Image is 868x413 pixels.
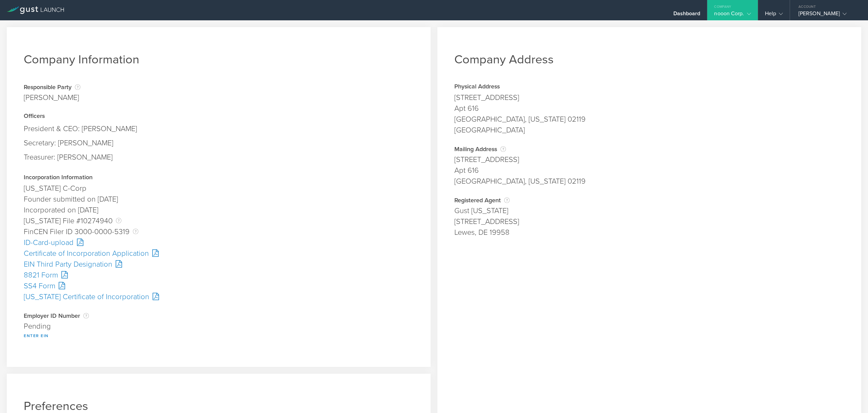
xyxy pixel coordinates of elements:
div: nooon Corp. [714,10,751,20]
div: Apt 616 [454,165,844,176]
div: Incorporation Information [24,174,414,181]
div: [STREET_ADDRESS] [454,92,844,103]
div: SS4 Form [24,281,414,291]
div: Secretary: [PERSON_NAME] [24,136,414,150]
div: Physical Address [454,84,844,90]
div: Employer ID Number [24,312,414,319]
div: Pending [24,321,414,332]
div: [US_STATE] File #10274940 [24,215,414,226]
div: ID-Card-upload [24,237,414,248]
div: Officers [24,113,414,120]
div: Help [765,10,783,20]
div: 8821 Form [24,270,414,281]
div: [GEOGRAPHIC_DATA] [454,125,844,136]
div: Registered Agent [454,197,844,204]
div: Apt 616 [454,103,844,114]
div: Mailing Address [454,146,844,152]
div: [PERSON_NAME] [798,10,856,20]
div: Lewes, DE 19958 [454,227,844,238]
div: [US_STATE] C-Corp [24,183,414,194]
div: EIN Third Party Designation [24,259,414,270]
div: Treasurer: [PERSON_NAME] [24,150,414,164]
div: FinCEN Filer ID 3000-0000-5319 [24,226,414,237]
div: Founder submitted on [DATE] [24,194,414,205]
div: Gust [US_STATE] [454,205,844,216]
div: President & CEO: [PERSON_NAME] [24,122,414,136]
h1: Company Address [454,52,844,67]
div: Certificate of Incorporation Application [24,248,414,259]
div: [STREET_ADDRESS] [454,216,844,227]
div: [STREET_ADDRESS] [454,154,844,165]
div: Dashboard [673,10,701,20]
div: Incorporated on [DATE] [24,205,414,215]
button: Enter EIN [24,332,49,340]
div: Responsible Party [24,84,80,90]
div: [US_STATE] Certificate of Incorporation [24,291,414,302]
div: [GEOGRAPHIC_DATA], [US_STATE] 02119 [454,176,844,187]
div: [PERSON_NAME] [24,92,80,103]
h1: Company Information [24,52,414,67]
div: [GEOGRAPHIC_DATA], [US_STATE] 02119 [454,114,844,125]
